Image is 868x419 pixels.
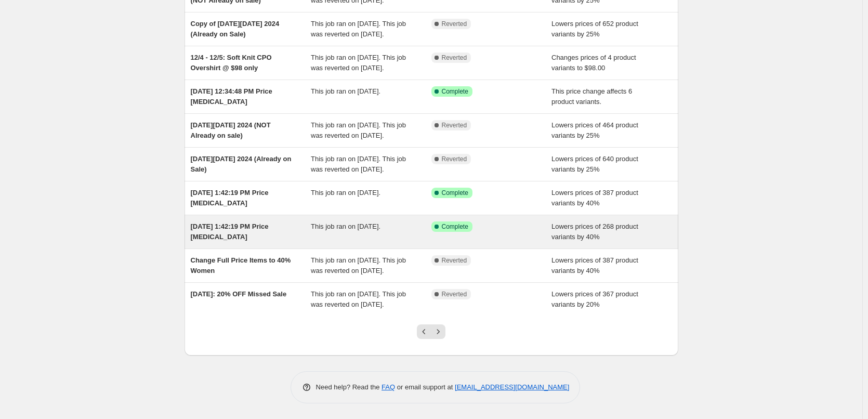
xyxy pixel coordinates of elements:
span: [DATE] 1:42:19 PM Price [MEDICAL_DATA] [191,222,269,241]
span: Lowers prices of 640 product variants by 25% [551,155,638,173]
span: Need help? Read the [316,383,382,391]
span: This job ran on [DATE]. This job was reverted on [DATE]. [311,54,406,72]
span: Change Full Price Items to 40% Women [191,256,291,274]
span: [DATE][DATE] 2024 (Already on Sale) [191,155,292,173]
span: Changes prices of 4 product variants to $98.00 [551,54,636,72]
span: Complete [442,222,468,231]
span: Reverted [442,20,467,28]
span: Lowers prices of 387 product variants by 40% [551,189,638,207]
span: This job ran on [DATE]. This job was reverted on [DATE]. [311,155,406,173]
span: Complete [442,87,468,96]
nav: Pagination [417,324,445,339]
button: Next [431,324,445,339]
span: Lowers prices of 464 product variants by 25% [551,121,638,139]
span: Reverted [442,155,467,163]
span: This job ran on [DATE]. This job was reverted on [DATE]. [311,121,406,139]
span: Lowers prices of 387 product variants by 40% [551,256,638,274]
span: Lowers prices of 268 product variants by 40% [551,222,638,241]
span: or email support at [395,383,455,391]
span: This job ran on [DATE]. This job was reverted on [DATE]. [311,290,406,308]
span: Reverted [442,121,467,129]
span: This job ran on [DATE]. This job was reverted on [DATE]. [311,256,406,274]
span: This job ran on [DATE]. [311,189,380,197]
span: Reverted [442,256,467,265]
span: This job ran on [DATE]. [311,222,380,230]
a: [EMAIL_ADDRESS][DOMAIN_NAME] [455,383,569,391]
button: Previous [417,324,431,339]
span: [DATE]: 20% OFF Missed Sale [191,290,287,298]
span: [DATE] 1:42:19 PM Price [MEDICAL_DATA] [191,189,269,207]
span: Lowers prices of 652 product variants by 25% [551,20,638,38]
span: Reverted [442,290,467,298]
span: [DATE][DATE] 2024 (NOT Already on sale) [191,121,271,139]
span: This price change affects 6 product variants. [551,87,632,106]
span: Complete [442,189,468,197]
span: This job ran on [DATE]. [311,87,380,95]
span: This job ran on [DATE]. This job was reverted on [DATE]. [311,20,406,38]
span: Lowers prices of 367 product variants by 20% [551,290,638,308]
span: [DATE] 12:34:48 PM Price [MEDICAL_DATA] [191,87,272,106]
span: 12/4 - 12/5: Soft Knit CPO Overshirt @ $98 only [191,54,272,72]
a: FAQ [382,383,395,391]
span: Reverted [442,54,467,62]
span: Copy of [DATE][DATE] 2024 (Already on Sale) [191,20,280,38]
